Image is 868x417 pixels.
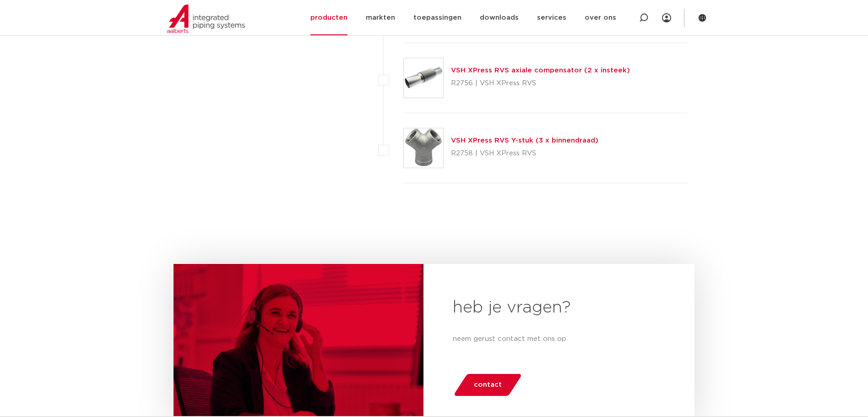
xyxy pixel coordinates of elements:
[453,334,665,345] p: neem gerust contact met ons op
[453,374,523,396] a: contact
[451,146,598,161] p: R2758 | VSH XPress RVS
[451,76,630,91] p: R2756 | VSH XPress RVS
[453,297,665,319] h2: heb je vragen?
[451,137,598,144] a: VSH XPress RVS Y-stuk (3 x binnendraad)
[451,67,630,74] a: VSH XPress RVS axiale compensator (2 x insteek)
[474,378,502,392] span: contact
[404,58,443,98] img: Thumbnail for VSH XPress RVS axiale compensator (2 x insteek)
[404,128,443,168] img: Thumbnail for VSH XPress RVS Y-stuk (3 x binnendraad)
